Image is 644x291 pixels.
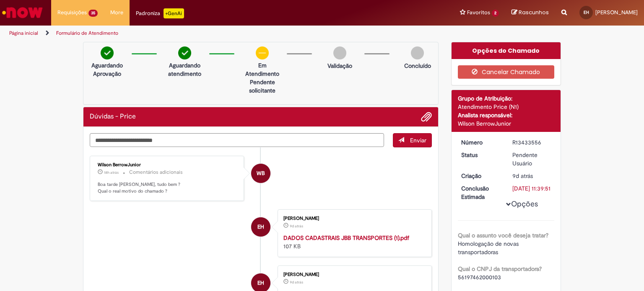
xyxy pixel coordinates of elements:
[455,138,506,147] dt: Número
[87,61,127,78] p: Aguardando Aprovação
[9,30,38,36] a: Página inicial
[290,280,303,285] span: 9d atrás
[104,170,119,175] time: 28/08/2025 16:38:31
[458,232,548,239] b: Qual o assunto você deseja tratar?
[283,234,409,242] a: DADOS CADASTRAIS JBB TRANSPORTES (1).pdf
[290,224,303,229] time: 20/08/2025 16:40:03
[467,8,490,17] span: Favoritos
[492,10,499,17] span: 2
[98,162,237,167] div: Wilson BerrowJunior
[512,172,533,180] span: 9d atrás
[283,272,423,277] div: [PERSON_NAME]
[251,164,270,183] div: Wilson BerrowJunior
[512,138,551,147] div: R13433556
[512,172,533,180] time: 20/08/2025 16:39:48
[57,8,87,17] span: Requisições
[290,280,303,285] time: 20/08/2025 16:40:03
[56,30,118,36] a: Formulário de Atendimento
[6,26,423,41] ul: Trilhas de página
[1,4,44,21] img: ServiceNow
[90,133,384,147] textarea: Digite sua mensagem aqui...
[411,46,424,59] img: img-circle-grey.png
[512,184,551,193] div: [DATE] 11:39:51
[242,61,283,78] p: Em Atendimento
[257,217,264,237] span: EH
[458,103,555,111] div: Atendimento Price (N1)
[178,46,191,59] img: check-circle-green.png
[129,169,183,176] small: Comentários adicionais
[333,46,346,59] img: img-circle-grey.png
[101,46,114,59] img: check-circle-green.png
[104,170,119,175] span: 18h atrás
[452,42,561,59] div: Opções do Chamado
[458,265,542,273] b: Qual o CNPJ da transportadora?
[519,8,549,16] span: Rascunhos
[90,113,136,121] h2: Dúvidas - Price Histórico de tíquete
[327,62,352,70] p: Validação
[595,9,638,16] span: [PERSON_NAME]
[584,10,589,15] span: EH
[251,217,270,237] div: Eduardo Hoepers
[512,172,551,180] div: 20/08/2025 16:39:48
[290,224,303,229] span: 9d atrás
[455,151,506,159] dt: Status
[455,172,506,180] dt: Criação
[421,111,432,122] button: Adicionar anexos
[164,61,205,78] p: Aguardando atendimento
[410,136,426,144] span: Enviar
[110,8,123,17] span: More
[257,163,265,183] span: WB
[455,184,506,201] dt: Conclusão Estimada
[88,10,98,17] span: 35
[458,65,555,79] button: Cancelar Chamado
[458,240,520,256] span: Homologação de novas transportadoras
[242,78,283,95] p: Pendente solicitante
[458,111,555,119] div: Analista responsável:
[512,9,549,17] a: Rascunhos
[98,181,237,194] p: Boa tarde [PERSON_NAME], tudo bem ? Qual o real motivo do chamado ?
[458,119,555,128] div: Wilson BerrowJunior
[458,273,501,281] span: 56197462000103
[404,62,431,70] p: Concluído
[283,216,423,221] div: [PERSON_NAME]
[283,234,423,250] div: 107 KB
[164,8,184,18] p: +GenAi
[136,8,184,18] div: Padroniza
[393,133,432,147] button: Enviar
[512,151,551,167] div: Pendente Usuário
[458,94,555,103] div: Grupo de Atribuição:
[256,46,269,59] img: circle-minus.png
